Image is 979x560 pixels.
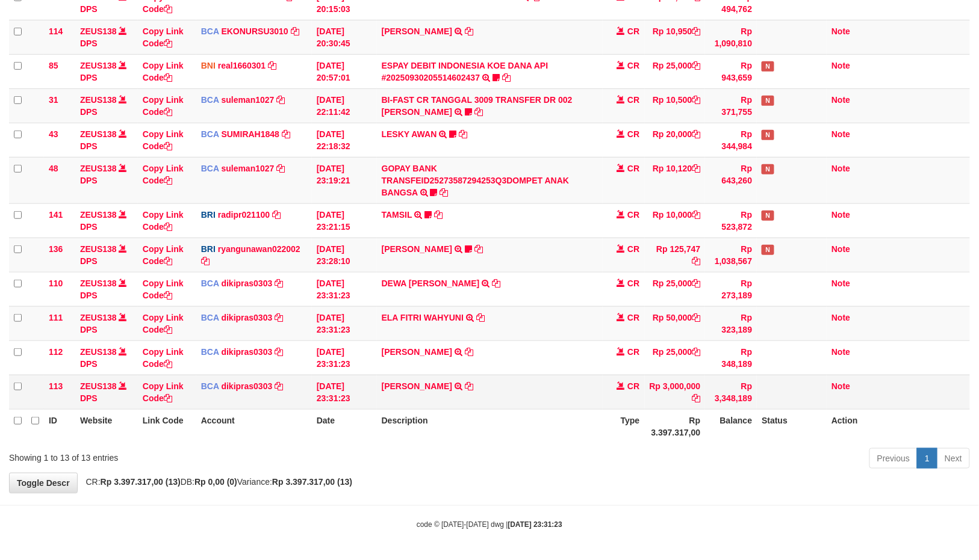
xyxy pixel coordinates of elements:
[692,26,700,36] a: Copy Rp 10,950 to clipboard
[80,164,117,173] a: ZEUS138
[692,210,700,220] a: Copy Rp 10,000 to clipboard
[201,347,219,357] span: BCA
[312,306,377,340] td: [DATE] 23:31:23
[692,164,700,173] a: Copy Rp 10,120 to clipboard
[645,306,706,340] td: Rp 50,000
[417,520,562,529] small: code © [DATE]-[DATE] dwg |
[268,61,276,70] a: Copy real1660301 to clipboard
[312,20,377,54] td: [DATE] 20:30:45
[827,409,970,443] th: Action
[434,210,443,220] a: Copy TAMSIL to clipboard
[474,244,483,254] a: Copy AGUNG RIYADI to clipboard
[762,164,774,174] span: Has Note
[201,210,216,220] span: BRI
[143,129,184,151] a: Copy Link Code
[627,278,639,288] span: CR
[603,409,645,443] th: Type
[312,238,377,272] td: [DATE] 23:28:10
[218,61,266,70] a: real1660301
[627,61,639,70] span: CR
[492,278,500,288] a: Copy DEWA SURYA FEBRIAN to clipboard
[831,347,850,357] a: Note
[272,210,281,220] a: Copy radipr021100 to clipboard
[705,20,757,54] td: Rp 1,090,810
[705,340,757,375] td: Rp 348,189
[218,210,270,220] a: radipr021100
[312,88,377,123] td: [DATE] 22:11:42
[382,164,570,197] a: GOPAY BANK TRANSFEID25273587294253Q3DOMPET ANAK BANGSA
[705,272,757,306] td: Rp 273,189
[138,409,196,443] th: Link Code
[201,381,219,391] span: BCA
[382,278,480,288] a: DEWA [PERSON_NAME]
[80,95,117,105] a: ZEUS138
[382,313,464,322] a: ELA FITRI WAHYUNI
[757,409,827,443] th: Status
[382,244,452,254] a: [PERSON_NAME]
[75,123,138,157] td: DPS
[465,381,473,391] a: Copy FERY PERADI to clipboard
[627,95,639,105] span: CR
[80,26,117,36] a: ZEUS138
[101,477,181,487] strong: Rp 3.397.317,00 (13)
[831,95,850,105] a: Note
[143,210,184,232] a: Copy Link Code
[692,393,700,403] a: Copy Rp 3,000,000 to clipboard
[312,375,377,409] td: [DATE] 23:31:23
[831,210,850,220] a: Note
[645,157,706,203] td: Rp 10,120
[75,54,138,88] td: DPS
[440,188,449,197] a: Copy GOPAY BANK TRANSFEID25273587294253Q3DOMPET ANAK BANGSA to clipboard
[312,54,377,88] td: [DATE] 20:57:01
[143,381,184,403] a: Copy Link Code
[75,20,138,54] td: DPS
[222,164,275,173] a: suleman1027
[80,477,353,487] span: CR: DB: Variance:
[75,306,138,340] td: DPS
[762,96,774,106] span: Has Note
[44,409,75,443] th: ID
[201,313,219,322] span: BCA
[645,238,706,272] td: Rp 125,747
[143,244,184,266] a: Copy Link Code
[275,313,283,322] a: Copy dikipras0303 to clipboard
[382,347,452,357] a: [PERSON_NAME]
[275,347,283,357] a: Copy dikipras0303 to clipboard
[627,313,639,322] span: CR
[80,347,117,357] a: ZEUS138
[143,313,184,334] a: Copy Link Code
[75,272,138,306] td: DPS
[382,129,437,139] a: LESKY AWAN
[312,272,377,306] td: [DATE] 23:31:23
[705,375,757,409] td: Rp 3,348,189
[201,278,219,288] span: BCA
[75,88,138,123] td: DPS
[831,278,850,288] a: Note
[49,244,63,254] span: 136
[917,448,937,469] a: 1
[80,210,117,220] a: ZEUS138
[762,211,774,221] span: Has Note
[627,381,639,391] span: CR
[49,26,63,36] span: 114
[201,26,219,36] span: BCA
[80,244,117,254] a: ZEUS138
[465,347,473,357] a: Copy HARSA BAHTIAR to clipboard
[627,210,639,220] span: CR
[831,164,850,173] a: Note
[49,210,63,220] span: 141
[465,26,473,36] a: Copy AHMAD AGUSTI to clipboard
[222,278,273,288] a: dikipras0303
[49,129,58,139] span: 43
[194,477,237,487] strong: Rp 0,00 (0)
[143,26,184,48] a: Copy Link Code
[508,520,562,529] strong: [DATE] 23:31:23
[762,130,774,140] span: Has Note
[627,129,639,139] span: CR
[9,447,399,464] div: Showing 1 to 13 of 13 entries
[692,129,700,139] a: Copy Rp 20,000 to clipboard
[49,95,58,105] span: 31
[143,61,184,82] a: Copy Link Code
[275,381,283,391] a: Copy dikipras0303 to clipboard
[382,61,549,82] a: ESPAY DEBIT INDONESIA KOE DANA API #20250930205514602437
